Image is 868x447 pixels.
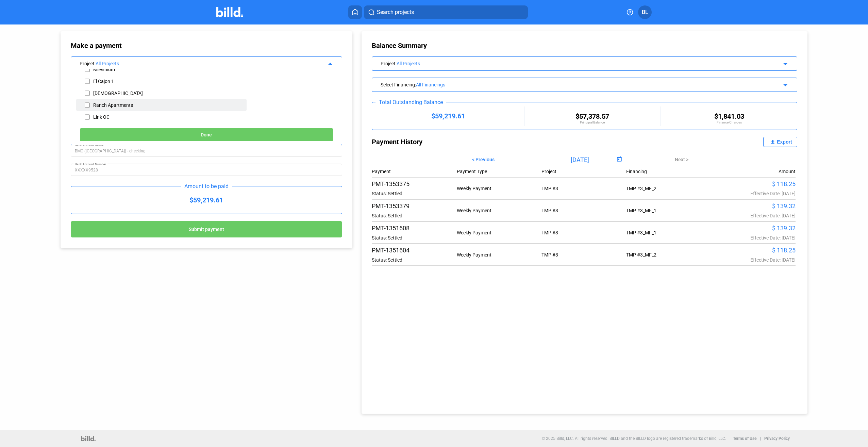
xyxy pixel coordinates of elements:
[541,208,626,213] div: TMP #3
[93,114,110,120] div: Link OC
[396,61,397,66] span: :
[777,139,792,145] div: Export
[95,61,96,66] span: :
[615,155,624,164] button: Open calendar
[93,67,115,72] div: Milennium
[467,154,500,165] button: < Previous
[364,5,528,19] button: Search projects
[372,180,456,187] div: PMT-1353375
[457,252,541,258] div: Weekly Payment
[711,225,796,232] div: $ 139.32
[372,42,797,50] div: Balance Summary
[780,80,788,88] mat-icon: arrow_drop_down
[524,120,661,124] div: Principal Balance
[457,230,541,235] div: Weekly Payment
[626,252,711,258] div: TMP #3_MF_2
[71,186,342,214] div: $59,219.61
[80,128,334,142] button: Done
[457,186,541,191] div: Weekly Payment
[372,235,456,241] div: Status: Settled
[642,8,648,16] span: BL
[375,99,446,105] div: Total Outstanding Balance
[711,213,796,218] div: Effective Date: [DATE]
[711,235,796,241] div: Effective Date: [DATE]
[201,132,212,138] span: Done
[372,137,585,147] div: Payment History
[71,42,234,50] div: Make a payment
[381,60,748,66] div: Project
[372,225,456,232] div: PMT-1351608
[626,186,711,191] div: TMP #3_MF_2
[711,180,796,187] div: $ 118.25
[372,257,456,263] div: Status: Settled
[372,202,456,210] div: PMT-1353379
[661,112,797,120] div: $1,841.03
[711,202,796,210] div: $ 139.32
[397,61,748,66] div: All Projects
[638,5,652,19] button: BL
[216,7,243,17] img: Billd Company Logo
[181,183,232,189] div: Amount to be paid
[769,138,777,146] mat-icon: file_upload
[96,61,308,66] div: All Projects
[93,79,114,84] div: El Cajon 1
[541,169,626,174] div: Project
[661,120,797,124] div: Finance Charges
[541,186,626,191] div: TMP #3
[457,208,541,213] div: Weekly Payment
[780,59,788,67] mat-icon: arrow_drop_down
[760,436,761,441] p: |
[381,81,748,87] div: Select Financing
[189,227,224,232] span: Submit payment
[93,102,133,108] div: Ranch Apartments
[457,169,541,174] div: Payment Type
[764,436,790,441] b: Privacy Policy
[372,247,456,254] div: PMT-1351604
[377,8,414,16] span: Search projects
[372,169,456,174] div: Payment
[524,112,661,120] div: $57,378.57
[542,436,726,441] p: © 2025 Billd, LLC. All rights reserved. BILLD and the BILLD logo are registered trademarks of Bil...
[541,252,626,258] div: TMP #3
[626,169,711,174] div: Financing
[472,157,495,162] span: < Previous
[711,191,796,196] div: Effective Date: [DATE]
[372,213,456,218] div: Status: Settled
[763,137,797,147] button: Export
[779,169,796,174] div: Amount
[93,90,143,96] div: [DEMOGRAPHIC_DATA]
[711,257,796,263] div: Effective Date: [DATE]
[626,208,711,213] div: TMP #3_MF_1
[416,82,748,87] div: All Financings
[711,247,796,254] div: $ 118.25
[670,154,694,165] button: Next >
[541,230,626,235] div: TMP #3
[675,157,688,162] span: Next >
[733,436,756,441] b: Terms of Use
[626,230,711,235] div: TMP #3_MF_1
[71,221,343,238] button: Submit payment
[372,112,524,120] div: $59,219.61
[415,82,416,87] span: :
[80,60,308,66] div: Project
[81,436,96,441] img: logo
[325,59,333,67] mat-icon: arrow_drop_up
[372,191,456,196] div: Status: Settled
